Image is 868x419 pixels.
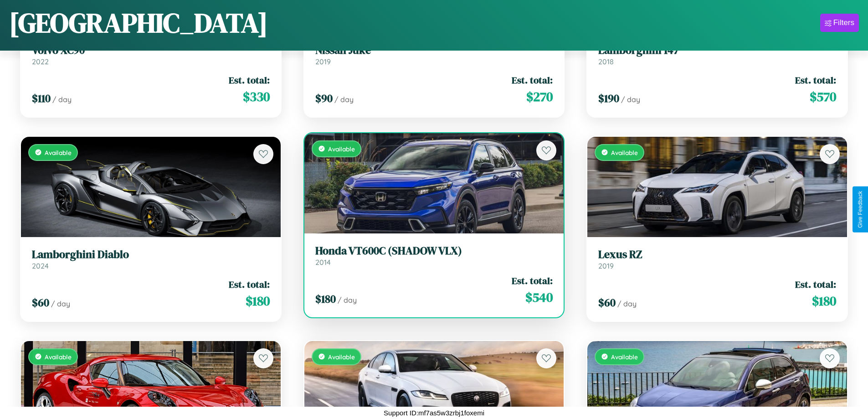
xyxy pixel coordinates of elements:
span: / day [617,299,637,308]
span: $ 190 [598,91,619,106]
span: $ 60 [32,295,49,310]
span: / day [338,295,357,305]
span: $ 330 [243,88,270,106]
span: Est. total: [795,73,836,87]
span: Est. total: [512,73,553,87]
a: Nissan Juke2019 [315,44,553,66]
h3: Volvo XC90 [32,44,270,57]
span: 2018 [598,57,614,66]
span: $ 180 [246,292,270,310]
h3: Nissan Juke [315,44,553,57]
span: $ 60 [598,295,616,310]
a: Volvo XC902022 [32,44,270,66]
h3: Lamborghini Diablo [32,248,270,261]
h3: Lexus RZ [598,248,836,261]
h3: Honda VT600C (SHADOW VLX) [315,244,553,258]
span: 2019 [315,57,331,66]
span: Est. total: [795,278,836,291]
span: $ 180 [315,291,336,306]
span: Est. total: [229,278,270,291]
span: Available [328,353,355,361]
h1: [GEOGRAPHIC_DATA] [9,4,268,41]
span: $ 540 [525,288,553,306]
span: 2024 [32,261,49,270]
span: 2019 [598,261,614,270]
span: / day [621,95,640,104]
span: / day [51,299,70,308]
span: $ 110 [32,91,51,106]
button: Filters [820,14,859,32]
span: 2014 [315,258,331,267]
span: Available [45,353,72,361]
a: Lamborghini Diablo2024 [32,248,270,270]
span: Available [328,145,355,153]
span: Available [611,149,638,156]
div: Give Feedback [857,191,863,228]
span: Est. total: [229,73,270,87]
a: Lexus RZ2019 [598,248,836,270]
span: 2022 [32,57,49,66]
span: Available [45,149,72,156]
div: Filters [833,18,854,27]
h3: Lamborghini 147 [598,44,836,57]
p: Support ID: mf7as5w3zrbj1foxemi [384,407,484,419]
span: $ 570 [810,88,836,106]
span: $ 270 [526,88,553,106]
a: Lamborghini 1472018 [598,44,836,66]
span: Est. total: [512,274,553,287]
span: $ 180 [812,292,836,310]
a: Honda VT600C (SHADOW VLX)2014 [315,244,553,267]
span: Available [611,353,638,361]
span: / day [334,95,354,104]
span: $ 90 [315,91,333,106]
span: / day [52,95,72,104]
